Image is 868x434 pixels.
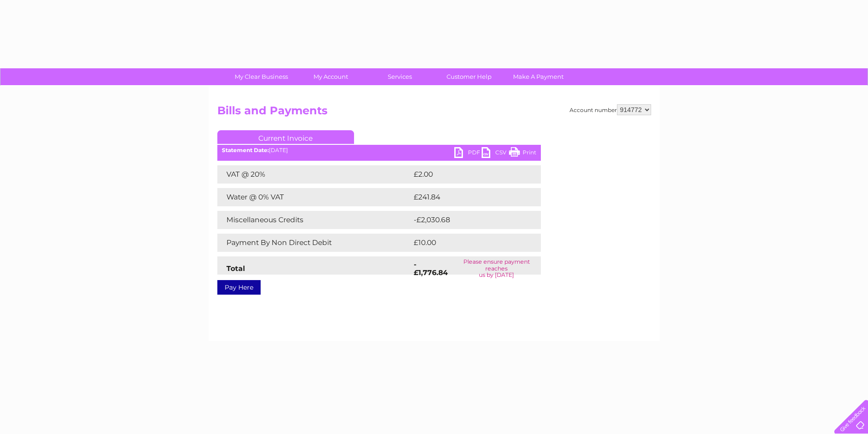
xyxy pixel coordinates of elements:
[411,211,528,229] td: -£2,030.68
[431,68,507,85] a: Customer Help
[482,147,509,160] a: CSV
[452,256,541,281] td: Please ensure payment reaches us by [DATE]
[411,234,522,252] td: £10.00
[222,147,269,153] b: Statement Date:
[217,211,411,229] td: Miscellaneous Credits
[411,188,524,206] td: £241.84
[570,104,651,115] div: Account number
[217,188,411,206] td: Water @ 0% VAT
[509,147,536,160] a: Print
[293,68,368,85] a: My Account
[217,280,261,295] a: Pay Here
[411,165,520,184] td: £2.00
[362,68,437,85] a: Services
[217,234,411,252] td: Payment By Non Direct Debit
[217,130,354,144] a: Current Invoice
[217,147,541,153] div: [DATE]
[414,260,448,277] strong: -£1,776.84
[226,264,245,273] strong: Total
[224,68,299,85] a: My Clear Business
[217,165,411,184] td: VAT @ 20%
[501,68,576,85] a: Make A Payment
[454,147,482,160] a: PDF
[217,104,651,122] h2: Bills and Payments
